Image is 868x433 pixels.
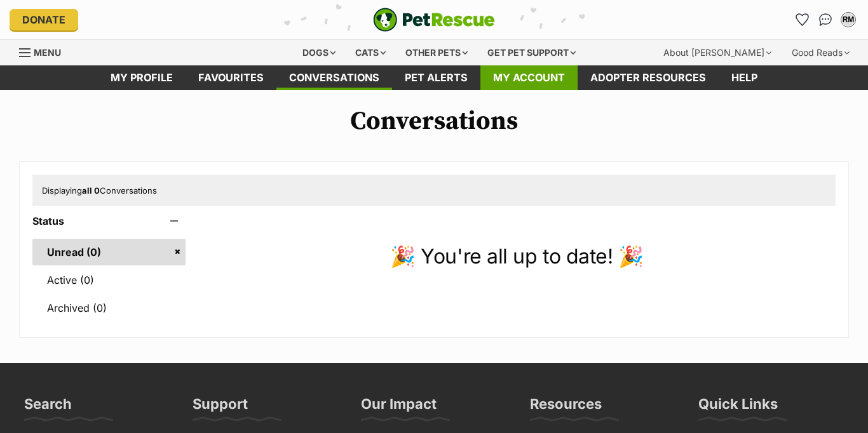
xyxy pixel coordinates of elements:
a: My account [480,65,578,90]
div: About [PERSON_NAME] [654,40,780,65]
a: Archived (0) [32,295,186,321]
p: 🎉 You're all up to date! 🎉 [198,241,836,272]
div: Dogs [294,40,344,65]
a: Donate [10,9,78,30]
div: RM [842,13,855,26]
a: Favourites [792,10,813,30]
a: Pet alerts [392,65,480,90]
div: Get pet support [478,40,585,65]
a: conversations [276,65,392,90]
img: logo-e224e6f780fb5917bec1dbf3a21bbac754714ae5b6737aabdf751b685950b380.svg [373,8,495,32]
div: Other pets [397,40,477,65]
h3: Our Impact [361,395,437,420]
h3: Search [24,395,72,420]
img: chat-41dd97257d64d25036548639549fe6c8038ab92f7586957e7f3b1b290dea8141.svg [819,13,832,26]
a: PetRescue [373,8,495,32]
a: Active (0) [32,267,186,293]
a: My profile [98,65,186,90]
div: Cats [346,40,395,65]
h3: Resources [530,395,602,420]
a: Unread (0) [32,239,186,265]
a: Help [719,65,770,90]
div: Good Reads [783,40,858,65]
a: Menu [19,40,70,63]
span: Menu [34,47,61,58]
strong: all 0 [82,185,100,196]
header: Status [32,215,186,227]
span: Displaying Conversations [42,185,157,196]
a: Adopter resources [578,65,719,90]
a: Conversations [815,10,836,30]
ul: Account quick links [792,10,858,30]
button: My account [838,10,858,30]
h3: Quick Links [698,395,778,420]
h3: Support [193,395,248,420]
a: Favourites [186,65,276,90]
